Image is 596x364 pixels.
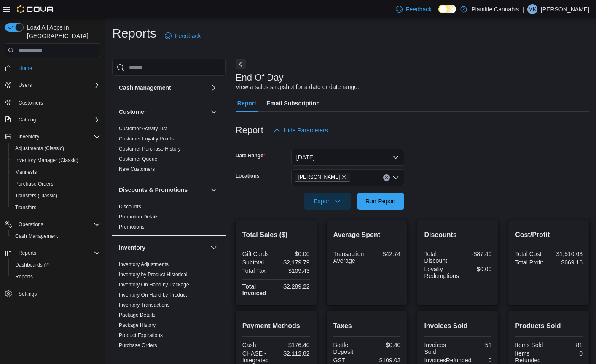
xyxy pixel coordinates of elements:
[119,108,146,116] h3: Customer
[515,230,583,240] h2: Cost/Profit
[15,63,35,73] a: Home
[550,251,583,257] div: $1,510.63
[392,1,435,18] a: Feedback
[368,251,400,257] div: $42.74
[12,179,100,189] span: Purchase Orders
[119,272,188,278] a: Inventory by Product Historical
[119,342,157,348] a: Purchase Orders
[438,13,439,14] span: Dark Mode
[12,191,61,201] a: Transfers (Classic)
[119,84,207,92] button: Cash Management
[17,5,54,13] img: Cova
[424,357,471,364] div: InvoicesRefunded
[2,247,104,259] button: Reports
[515,342,547,348] div: Items Sold
[15,115,39,125] button: Catalog
[15,145,64,152] span: Adjustments (Classic)
[278,350,310,357] div: $2,112.82
[236,59,246,69] button: Next
[119,136,174,142] a: Customer Loyalty Points
[12,167,40,177] a: Manifests
[119,186,188,194] h3: Discounts & Promotions
[236,125,263,135] h3: Report
[119,156,157,162] span: Customer Queue
[119,204,141,210] a: Discounts
[119,332,163,338] a: Product Expirations
[12,272,36,282] a: Reports
[119,312,156,318] a: Package Details
[462,266,491,272] div: $0.00
[119,166,155,172] a: New Customers
[119,322,156,329] span: Package History
[119,135,174,142] span: Customer Loyalty Points
[119,213,159,220] span: Promotion Details
[515,321,583,331] h2: Products Sold
[119,243,145,252] h3: Inventory
[119,281,189,288] span: Inventory On Hand by Package
[527,4,537,14] div: Matt Kutera
[278,342,310,348] div: $176.40
[119,243,207,252] button: Inventory
[15,169,37,175] span: Manifests
[242,267,274,274] div: Total Tax
[19,100,43,106] span: Customers
[119,224,145,230] span: Promotions
[209,243,219,253] button: Inventory
[237,95,256,112] span: Report
[19,291,37,297] span: Settings
[119,166,155,173] span: New Customers
[12,143,100,154] span: Adjustments (Classic)
[236,73,284,83] h3: End Of Day
[24,23,100,40] span: Load All Apps in [GEOGRAPHIC_DATA]
[119,302,170,308] span: Inventory Transactions
[365,197,396,205] span: Run Report
[15,233,58,240] span: Cash Management
[357,193,404,210] button: Run Report
[392,174,399,181] button: Open list of options
[119,126,167,132] a: Customer Activity List
[424,321,491,331] h2: Invoices Sold
[424,230,491,240] h2: Discounts
[2,131,104,143] button: Inventory
[119,146,181,152] a: Customer Purchase History
[15,289,40,299] a: Settings
[119,125,167,132] span: Customer Activity List
[19,221,43,228] span: Operations
[291,149,404,166] button: [DATE]
[119,186,207,194] button: Discounts & Promotions
[368,342,400,348] div: $0.40
[424,266,459,279] div: Loyalty Redemptions
[529,4,536,14] span: MK
[550,259,583,266] div: $669.16
[119,156,157,162] a: Customer Queue
[8,259,104,271] a: Dashboards
[278,259,310,266] div: $2,179.79
[298,173,340,181] span: [PERSON_NAME]
[12,202,100,213] span: Transfers
[12,155,82,165] a: Inventory Manager (Classic)
[515,251,547,257] div: Total Cost
[119,146,181,152] span: Customer Purchase History
[236,152,266,159] label: Date Range
[2,62,104,74] button: Home
[19,133,39,140] span: Inventory
[295,173,351,182] span: Leduc
[284,126,328,135] span: Hide Parameters
[15,63,100,73] span: Home
[12,272,100,282] span: Reports
[12,260,52,270] a: Dashboards
[19,65,32,72] span: Home
[309,193,346,210] span: Export
[333,230,401,240] h2: Average Spent
[424,342,456,355] div: Invoices Sold
[12,179,57,189] a: Purchase Orders
[15,219,100,229] span: Operations
[12,191,100,201] span: Transfers (Classic)
[8,154,104,166] button: Inventory Manager (Classic)
[278,267,310,274] div: $109.43
[112,25,156,42] h1: Reports
[515,259,547,266] div: Total Profit
[12,260,100,270] span: Dashboards
[270,122,331,139] button: Hide Parameters
[5,59,100,322] nav: Complex example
